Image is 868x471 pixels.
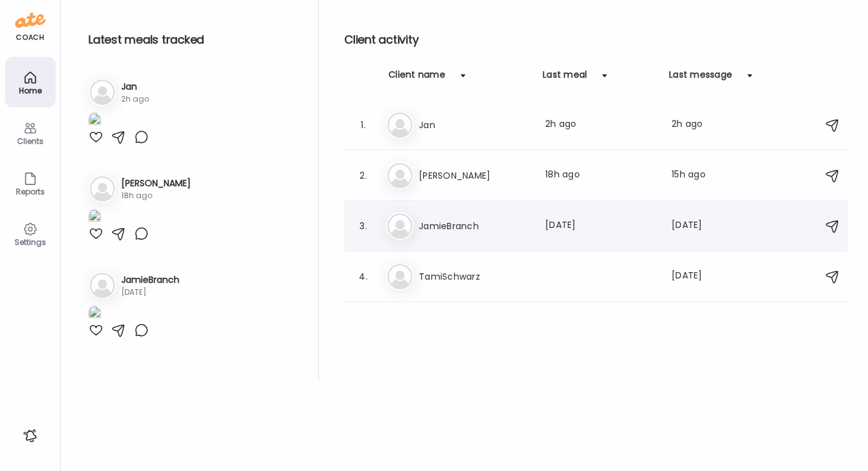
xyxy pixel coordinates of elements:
[545,117,656,133] div: 2h ago
[672,269,721,284] div: [DATE]
[16,32,44,43] div: coach
[672,168,721,183] div: 15h ago
[121,80,149,93] h3: Jan
[121,287,179,298] div: [DATE]
[387,213,413,239] img: bg-avatar-default.svg
[545,168,656,183] div: 18h ago
[672,117,721,133] div: 2h ago
[387,264,413,289] img: bg-avatar-default.svg
[8,86,53,95] div: Home
[419,269,530,284] h3: TamiSchwarz
[672,218,721,234] div: [DATE]
[387,112,413,138] img: bg-avatar-default.svg
[121,190,191,201] div: 18h ago
[8,137,53,145] div: Clients
[356,117,371,133] div: 1.
[344,30,848,49] h2: Client activity
[121,93,149,105] div: 2h ago
[419,168,530,183] h3: [PERSON_NAME]
[387,163,413,188] img: bg-avatar-default.svg
[419,218,530,234] h3: JamieBranch
[90,273,115,298] img: bg-avatar-default.svg
[90,80,115,105] img: bg-avatar-default.svg
[356,168,371,183] div: 2.
[8,188,53,196] div: Reports
[389,68,445,88] div: Client name
[356,218,371,234] div: 3.
[356,269,371,284] div: 4.
[15,10,45,30] img: ate
[90,176,115,201] img: bg-avatar-default.svg
[121,273,179,287] h3: JamieBranch
[545,218,656,234] div: [DATE]
[543,68,587,88] div: Last meal
[419,117,530,133] h3: Jan
[8,238,53,246] div: Settings
[88,30,298,49] h2: Latest meals tracked
[669,68,732,88] div: Last message
[88,306,101,323] img: images%2FXImTVQBs16eZqGQ4AKMzePIDoFr2%2FcR4pTXF4rrD5Cv7Ysf1t%2FSrb4EPEaeQXTFGD5vQCm_1080
[88,209,101,226] img: images%2F34M9xvfC7VOFbuVuzn79gX2qEI22%2FPBqD2aREos29MtDv2Nta%2FCiE2dCwnSfGl2Ps3BFah_1080
[121,177,191,190] h3: [PERSON_NAME]
[88,112,101,129] img: images%2FgxsDnAh2j9WNQYhcT5jOtutxUNC2%2FZII4JxJ9jY9vLpvHKKM0%2Fwu3FjdCGH7Xi7CQnVc5M_1080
